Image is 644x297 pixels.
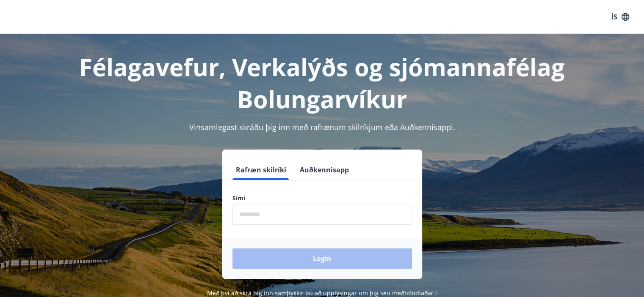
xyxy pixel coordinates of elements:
label: Sími [232,194,412,202]
button: Rafræn skilríki [232,160,290,180]
h1: Félagavefur, Verkalýðs og sjómannafélag Bolungarvíkur [28,51,617,115]
span: Vinsamlegast skráðu þig inn með rafrænum skilríkjum eða Auðkennisappi. [189,122,455,132]
button: ÍS [607,9,634,25]
button: Auðkennisapp [296,160,352,180]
